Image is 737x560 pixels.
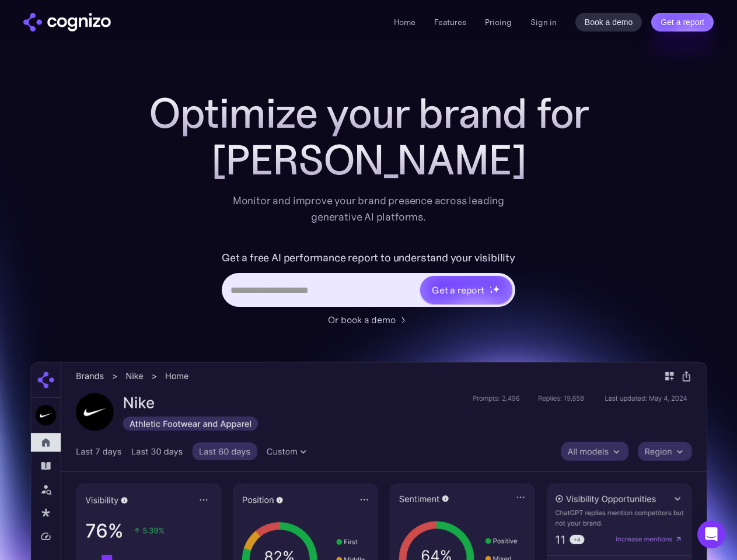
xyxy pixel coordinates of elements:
img: star [493,285,500,293]
img: cognizo logo [23,13,111,32]
h1: Optimize your brand for [135,90,602,136]
div: Monitor and improve your brand presence across leading generative AI platforms. [225,192,512,225]
a: Or book a demo [328,313,410,327]
div: [PERSON_NAME] [135,136,602,183]
a: Book a demo [575,13,642,32]
a: Features [434,17,466,27]
a: Home [394,17,415,27]
a: Get a reportstarstarstar [419,275,514,305]
div: Open Intercom Messenger [697,520,725,548]
label: Get a free AI performance report to understand your visibility [222,249,515,267]
div: Or book a demo [328,313,396,327]
a: Sign in [530,15,557,29]
a: Get a report [651,13,714,32]
img: star [490,286,491,288]
a: Pricing [485,17,512,27]
a: home [23,13,111,32]
div: Get a report [432,283,484,297]
form: Hero URL Input Form [222,249,515,307]
img: star [490,290,494,294]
